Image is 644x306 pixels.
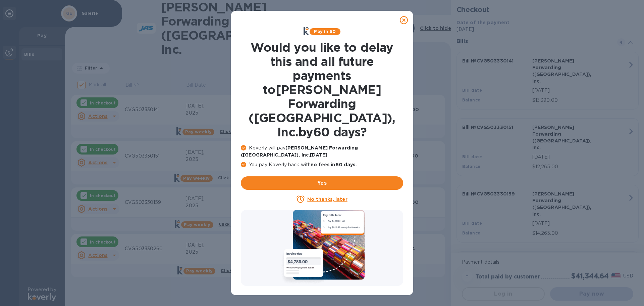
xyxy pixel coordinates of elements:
[241,145,358,158] b: [PERSON_NAME] Forwarding ([GEOGRAPHIC_DATA]), Inc. [DATE]
[246,179,398,187] span: Yes
[241,144,403,159] p: Koverly will pay
[307,196,347,202] u: No thanks, later
[314,29,336,34] b: Pay in 60
[241,40,403,139] h1: Would you like to delay this and all future payments to [PERSON_NAME] Forwarding ([GEOGRAPHIC_DAT...
[241,161,403,168] p: You pay Koverly back with
[241,176,403,190] button: Yes
[311,162,357,167] b: no fees in 60 days .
